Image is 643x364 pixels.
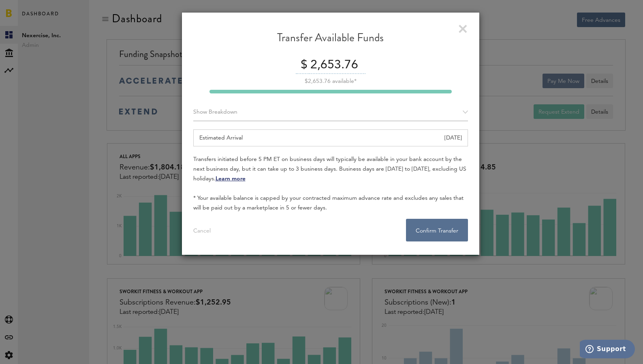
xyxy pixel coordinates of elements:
div: $ [296,57,308,74]
iframe: Opens a widget where you can find more information [580,340,635,360]
button: Cancel [184,219,220,241]
div: [DATE] [444,130,462,146]
a: Learn more [216,176,246,182]
span: Show [193,109,207,115]
button: Confirm Transfer [406,219,468,241]
div: Transfers initiated before 5 PM ET on business days will typically be available in your bank acco... [193,154,468,213]
div: Transfer Available Funds [193,31,468,51]
div: Breakdown [193,104,468,121]
div: $2,653.76 available* [193,78,468,84]
div: Estimated Arrival [193,129,468,146]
